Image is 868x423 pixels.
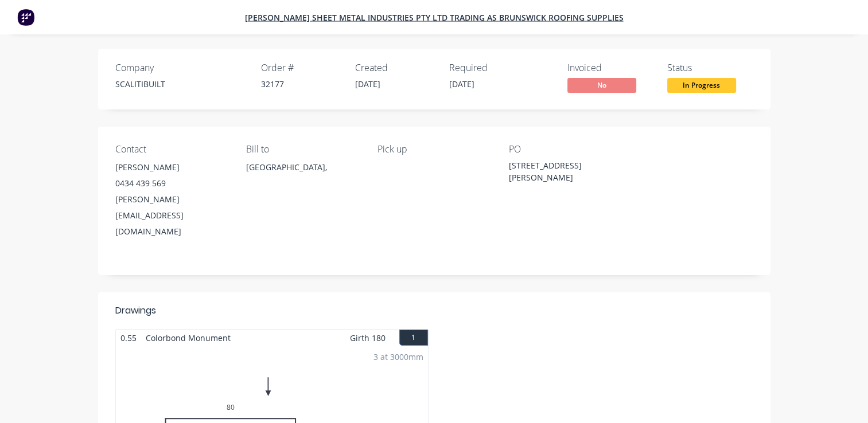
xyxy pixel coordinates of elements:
[246,159,359,196] div: [GEOGRAPHIC_DATA],
[355,62,435,73] div: Created
[373,351,423,363] div: 3 at 3000mm
[246,159,359,175] div: [GEOGRAPHIC_DATA],
[355,79,380,89] span: [DATE]
[115,159,228,240] div: [PERSON_NAME]0434 439 569[PERSON_NAME][EMAIL_ADDRESS][DOMAIN_NAME]
[115,175,228,191] div: 0434 439 569
[261,62,341,73] div: Order #
[449,79,474,89] span: [DATE]
[509,144,622,155] div: PO
[115,191,228,240] div: [PERSON_NAME][EMAIL_ADDRESS][DOMAIN_NAME]
[509,159,622,183] div: [STREET_ADDRESS][PERSON_NAME]
[115,78,247,90] div: SCALITIBUILT
[116,330,141,346] span: 0.55
[377,144,491,155] div: Pick up
[115,62,247,73] div: Company
[399,330,428,346] button: 1
[667,62,753,73] div: Status
[115,159,228,175] div: [PERSON_NAME]
[449,62,530,73] div: Required
[567,78,636,92] span: No
[115,144,228,155] div: Contact
[261,78,341,90] div: 32177
[245,12,624,23] a: [PERSON_NAME] Sheet Metal Industries PTY LTD trading as Brunswick Roofing Supplies
[667,78,736,92] span: In Progress
[115,304,156,318] div: Drawings
[567,62,653,73] div: Invoiced
[246,144,359,155] div: Bill to
[17,9,34,26] img: Factory
[141,330,235,346] span: Colorbond Monument
[350,330,386,346] span: Girth 180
